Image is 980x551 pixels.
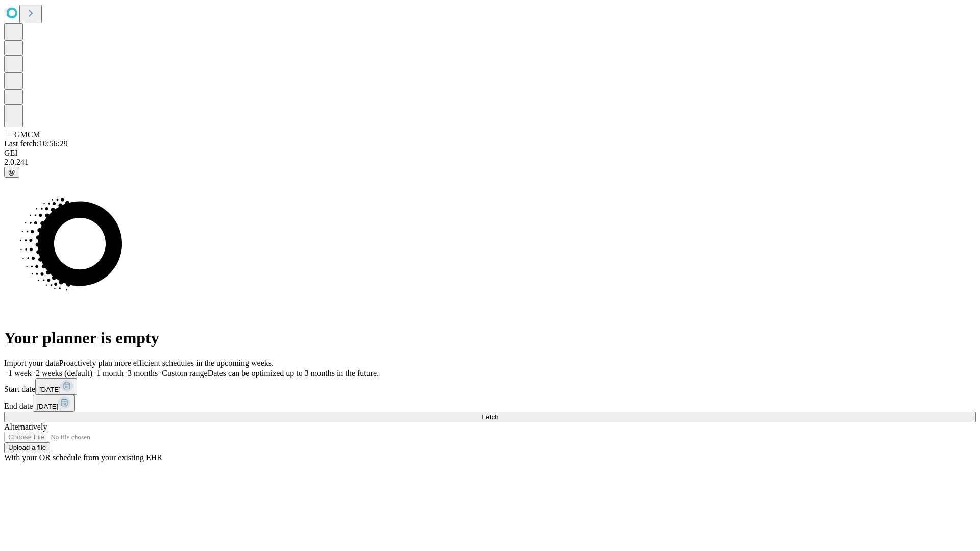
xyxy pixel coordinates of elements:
[4,395,976,412] div: End date
[4,158,976,167] div: 2.0.241
[35,378,77,395] button: [DATE]
[4,329,976,347] h1: Your planner is empty
[208,369,379,378] span: Dates can be optimized up to 3 months in the future.
[128,369,158,378] span: 3 months
[96,369,124,378] span: 1 month
[33,395,75,412] button: [DATE]
[481,413,498,421] span: Fetch
[37,403,58,410] span: [DATE]
[4,378,976,395] div: Start date
[36,369,92,378] span: 2 weeks (default)
[162,369,207,378] span: Custom range
[8,168,15,176] span: @
[4,412,976,422] button: Fetch
[4,139,68,148] span: Last fetch: 10:56:29
[4,359,59,367] span: Import your data
[4,453,162,462] span: With your OR schedule from your existing EHR
[39,386,61,393] span: [DATE]
[4,167,19,178] button: @
[14,130,40,139] span: GMCM
[4,422,47,431] span: Alternatively
[4,148,976,158] div: GEI
[4,442,50,453] button: Upload a file
[59,359,274,367] span: Proactively plan more efficient schedules in the upcoming weeks.
[8,369,32,378] span: 1 week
